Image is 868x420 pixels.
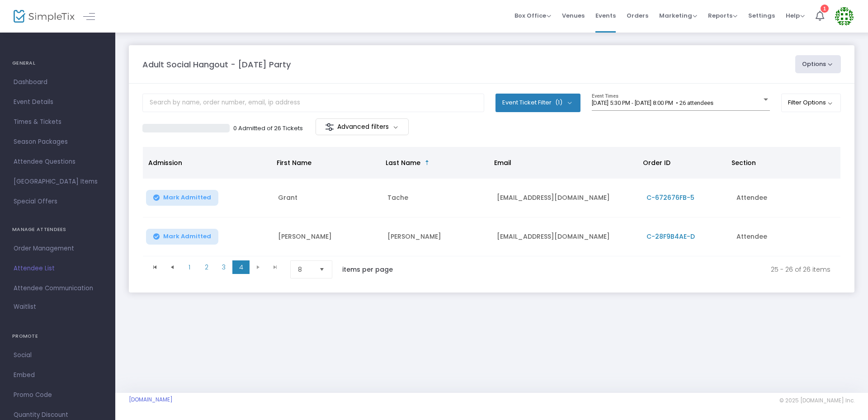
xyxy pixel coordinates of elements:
td: Grant [273,179,382,217]
span: © 2025 [DOMAIN_NAME] Inc. [779,397,854,404]
span: Mark Admitted [163,233,211,240]
div: 1 [821,5,829,13]
td: [EMAIL_ADDRESS][DOMAIN_NAME] [491,217,641,256]
span: Season Packages [14,136,102,148]
span: Page 4 [232,260,250,274]
span: Box Office [514,11,551,20]
span: Times & Tickets [14,116,102,128]
span: Go to the previous page [164,260,181,274]
div: Data table [143,147,840,256]
span: First Name [277,158,311,167]
span: Email [494,158,511,167]
span: 8 [298,265,312,274]
span: Go to the first page [151,264,159,271]
kendo-pager-info: 25 - 26 of 26 items [412,260,830,278]
td: [PERSON_NAME] [273,217,382,256]
img: filter [325,123,334,132]
span: Attendee Communication [14,283,102,294]
span: Waitlist [14,302,36,311]
span: Special Offers [14,196,102,208]
td: [EMAIL_ADDRESS][DOMAIN_NAME] [491,179,641,217]
p: 0 Admitted of 26 Tickets [233,124,303,133]
span: Event Details [14,96,102,108]
button: Mark Admitted [146,229,218,245]
td: Attendee [731,179,841,217]
span: Attendee Questions [14,156,102,168]
span: [GEOGRAPHIC_DATA] Items [14,176,102,188]
m-button: Advanced filters [316,118,409,135]
m-panel-title: Adult Social Hangout - [DATE] Party [142,58,291,71]
span: Venues [562,4,585,27]
span: Sortable [424,159,431,166]
button: Mark Admitted [146,190,218,206]
h4: GENERAL [12,54,103,72]
span: Go to the previous page [169,264,176,271]
span: Settings [748,4,775,27]
input: Search by name, order number, email, ip address [142,94,484,112]
span: Order Management [14,243,102,255]
span: Admission [148,158,182,167]
span: Embed [14,369,102,381]
label: items per page [342,265,393,274]
span: Events [595,4,616,27]
button: Filter Options [781,94,841,112]
td: Tache [382,179,491,217]
h4: MANAGE ATTENDEES [12,221,103,239]
td: Attendee [731,217,841,256]
span: Orders [627,4,648,27]
button: Options [795,55,841,73]
span: Page 2 [198,260,215,274]
td: [PERSON_NAME] [382,217,491,256]
span: Help [786,11,805,20]
span: Page 1 [181,260,198,274]
span: Section [731,158,756,167]
span: Attendee List [14,263,102,274]
span: Order ID [643,158,670,167]
span: Go to the first page [146,260,164,274]
span: C-28F9B4AE-D [646,232,695,241]
button: Select [316,261,328,278]
button: Event Ticket Filter(1) [495,94,580,112]
span: Last Name [386,158,420,167]
span: Reports [708,11,737,20]
span: (1) [555,99,562,106]
span: Page 3 [215,260,232,274]
span: [DATE] 5:30 PM - [DATE] 8:00 PM • 26 attendees [592,99,713,106]
span: Mark Admitted [163,194,211,201]
span: Dashboard [14,76,102,88]
h4: PROMOTE [12,327,103,345]
span: Marketing [659,11,697,20]
a: [DOMAIN_NAME] [129,396,173,403]
span: Promo Code [14,389,102,401]
span: Social [14,349,102,361]
span: C-672676FB-5 [646,193,694,202]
